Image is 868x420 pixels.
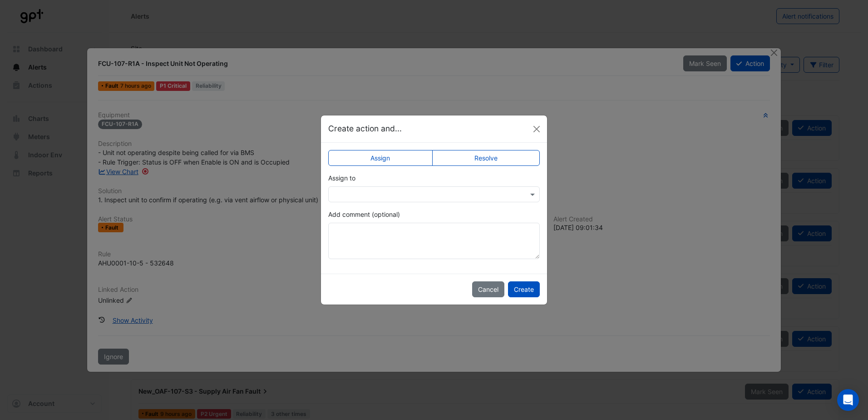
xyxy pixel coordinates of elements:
label: Resolve [432,150,540,166]
label: Assign [328,150,433,166]
h5: Create action and... [328,123,402,135]
button: Cancel [472,281,504,297]
button: Close [530,122,543,136]
label: Add comment (optional) [328,210,400,219]
div: Open Intercom Messenger [837,389,859,411]
label: Assign to [328,173,355,183]
button: Create [508,281,540,297]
